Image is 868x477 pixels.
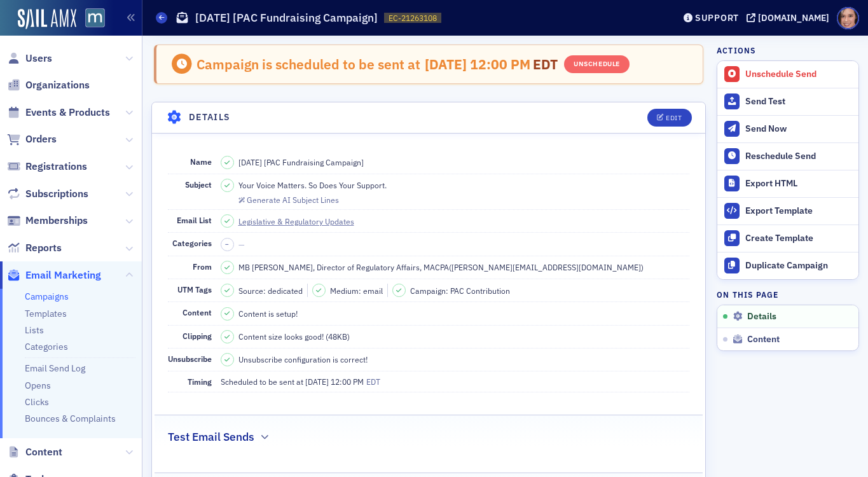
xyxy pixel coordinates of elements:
[745,151,852,162] div: Reschedule Send
[717,225,858,252] a: Create Template
[747,311,776,322] span: Details
[190,156,212,167] span: Name
[221,376,303,387] span: Scheduled to be sent at
[7,160,87,174] a: Registrations
[745,178,852,190] div: Export HTML
[247,197,339,204] div: Generate AI Subject Lines
[425,55,470,73] span: [DATE]
[238,179,387,191] span: Your Voice Matters. So Does Your Support.
[25,241,62,255] span: Reports
[25,380,51,391] a: Opens
[747,334,780,345] span: Content
[25,308,67,319] a: Templates
[25,78,90,92] span: Organizations
[364,377,380,387] span: EDT
[25,445,62,459] span: Content
[647,109,691,127] button: Edit
[717,45,756,56] h4: Actions
[25,214,88,228] span: Memberships
[25,52,52,66] span: Users
[193,261,212,272] span: From
[225,240,229,249] span: –
[177,215,212,225] span: Email List
[837,7,859,29] span: Profile
[745,233,852,244] div: Create Template
[717,61,858,88] button: Unschedule Send
[76,8,105,30] a: View Homepage
[695,12,739,24] div: Support
[331,377,364,387] span: 12:00 PM
[305,377,331,387] span: [DATE]
[717,252,858,279] button: Duplicate Campaign
[25,132,57,146] span: Orders
[238,261,644,273] span: MB [PERSON_NAME], Director of Regulatory Affairs, MACPA ( [PERSON_NAME][EMAIL_ADDRESS][DOMAIN_NAM...
[530,55,558,73] span: EDT
[747,13,834,22] button: [DOMAIN_NAME]
[25,160,87,174] span: Registrations
[820,453,836,469] span: 0
[238,216,366,227] a: Legislative & Regulatory Updates
[185,179,212,190] span: Subject
[238,331,350,342] span: Content size looks good! (48KB)
[238,354,368,365] span: Unsubscribe configuration is correct!
[7,268,101,282] a: Email Marketing
[183,307,212,317] span: Content
[238,156,364,168] span: [DATE] [PAC Fundraising Campaign]
[25,413,116,424] a: Bounces & Complaints
[745,260,852,272] div: Duplicate Campaign
[389,13,437,24] span: EC-21263108
[168,354,212,364] span: Unsubscribe
[177,284,212,294] span: UTM Tags
[25,324,44,336] a: Lists
[7,241,62,255] a: Reports
[25,187,88,201] span: Subscriptions
[7,78,90,92] a: Organizations
[25,363,85,374] a: Email Send Log
[25,106,110,120] span: Events & Products
[7,106,110,120] a: Events & Products
[745,96,852,107] div: Send Test
[745,123,852,135] div: Send Now
[7,52,52,66] a: Users
[238,239,245,249] span: —
[758,12,829,24] div: [DOMAIN_NAME]
[7,445,62,459] a: Content
[470,55,530,73] span: 12:00 PM
[25,268,101,282] span: Email Marketing
[717,142,858,170] button: Reschedule Send
[195,10,378,25] h1: [DATE] [PAC Fundraising Campaign]
[410,285,510,296] span: Campaign: PAC Contribution
[25,396,49,408] a: Clicks
[717,88,858,115] button: Send Test
[717,289,859,300] h4: On this page
[717,197,858,225] a: Export Template
[196,56,420,73] div: Campaign is scheduled to be sent at
[717,170,858,197] a: Export HTML
[751,454,816,467] span: Activity & Notes
[238,193,339,205] button: Generate AI Subject Lines
[330,285,383,296] span: Medium: email
[7,214,88,228] a: Memberships
[238,308,298,319] span: Content is setup!
[189,111,231,124] h4: Details
[717,115,858,142] button: Send Now
[25,341,68,352] a: Categories
[745,205,852,217] div: Export Template
[7,132,57,146] a: Orders
[85,8,105,28] img: SailAMX
[183,331,212,341] span: Clipping
[7,187,88,201] a: Subscriptions
[564,55,629,73] button: Unschedule
[745,69,852,80] div: Unschedule Send
[666,114,682,121] div: Edit
[238,285,303,296] span: Source: dedicated
[168,429,254,445] h2: Test Email Sends
[188,377,212,387] span: Timing
[172,238,212,248] span: Categories
[25,291,69,302] a: Campaigns
[18,9,76,29] img: SailAMX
